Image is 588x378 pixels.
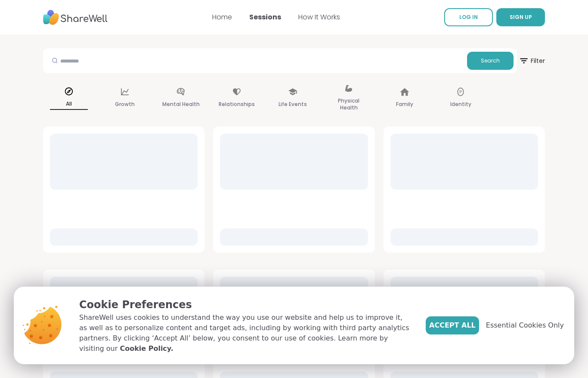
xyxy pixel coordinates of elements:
[279,99,307,109] p: Life Events
[43,6,108,29] img: ShareWell Nav Logo
[330,96,368,113] p: Physical Health
[444,8,493,26] a: LOG IN
[219,99,255,109] p: Relationships
[510,13,532,21] span: SIGN UP
[426,316,479,334] button: Accept All
[467,52,514,70] button: Search
[212,12,232,22] a: Home
[481,57,500,65] span: Search
[249,12,281,22] a: Sessions
[50,99,88,110] p: All
[496,8,545,26] button: SIGN UP
[519,50,545,71] span: Filter
[79,297,412,312] p: Cookie Preferences
[115,99,135,109] p: Growth
[162,99,200,109] p: Mental Health
[429,320,476,331] span: Accept All
[120,344,173,354] a: Cookie Policy.
[396,99,413,109] p: Family
[459,13,478,21] span: LOG IN
[519,48,545,73] button: Filter
[298,12,340,22] a: How It Works
[79,312,412,354] p: ShareWell uses cookies to understand the way you use our website and help us to improve it, as we...
[486,320,564,331] span: Essential Cookies Only
[450,99,471,109] p: Identity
